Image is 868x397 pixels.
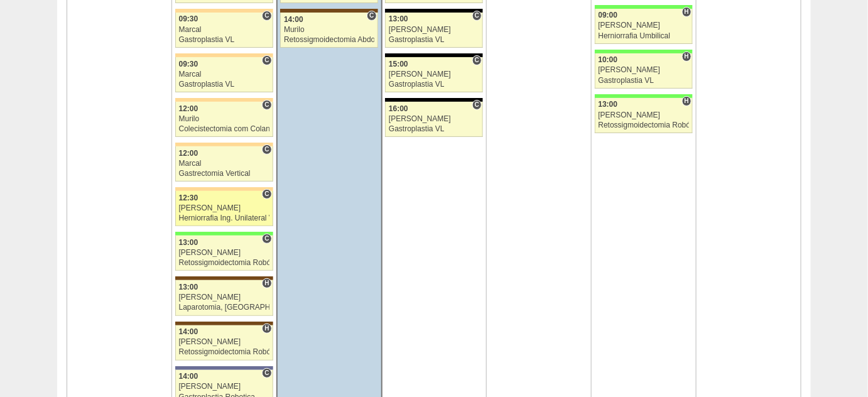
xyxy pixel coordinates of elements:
div: Retossigmoidectomia Robótica [179,348,269,356]
div: [PERSON_NAME] [179,338,269,346]
span: Consultório [262,11,271,21]
div: Gastroplastia VL [389,125,479,133]
span: 15:00 [389,60,408,68]
a: C 09:30 Marcal Gastroplastia VL [175,13,273,48]
span: Consultório [262,368,271,378]
div: [PERSON_NAME] [389,115,479,123]
span: Consultório [262,189,271,199]
div: Retossigmoidectomia Robótica [599,121,690,129]
div: [PERSON_NAME] [599,66,690,74]
div: [PERSON_NAME] [599,21,690,30]
a: C 16:00 [PERSON_NAME] Gastroplastia VL [385,102,483,137]
div: [PERSON_NAME] [179,293,269,302]
div: Gastroplastia VL [389,80,479,89]
div: Key: Santa Joana [175,276,273,280]
a: H 13:00 [PERSON_NAME] Retossigmoidectomia Robótica [595,98,693,133]
span: 10:00 [599,55,618,64]
a: C 12:00 Marcal Gastrectomia Vertical [175,146,273,182]
div: Key: Bartira [175,143,273,146]
a: C 12:30 [PERSON_NAME] Herniorrafia Ing. Unilateral VL [175,191,273,226]
div: Key: Santa Joana [280,9,377,13]
span: Hospital [682,52,692,62]
div: Key: Blanc [385,98,483,102]
span: 09:30 [179,14,198,23]
div: Key: Brasil [595,94,693,98]
div: Gastroplastia VL [599,77,690,85]
div: Key: Brasil [595,5,693,9]
span: Consultório [262,55,271,65]
span: 12:30 [179,193,198,202]
div: Key: Brasil [175,232,273,236]
div: Key: Santa Joana [175,322,273,325]
span: Consultório [472,100,482,110]
div: Colecistectomia com Colangiografia VL [179,125,269,133]
span: Consultório [367,11,376,21]
div: [PERSON_NAME] [389,70,479,79]
a: C 09:30 Marcal Gastroplastia VL [175,57,273,92]
a: C 13:00 [PERSON_NAME] Gastroplastia VL [385,13,483,48]
div: [PERSON_NAME] [179,383,269,391]
a: H 14:00 [PERSON_NAME] Retossigmoidectomia Robótica [175,325,273,361]
a: H 09:00 [PERSON_NAME] Herniorrafia Umbilical [595,9,693,44]
div: Key: Bartira [175,9,273,13]
span: Consultório [262,100,271,110]
div: Gastrectomia Vertical [179,170,269,178]
div: Key: Bartira [175,53,273,57]
div: [PERSON_NAME] [389,26,479,34]
span: 14:00 [179,372,198,381]
div: Gastroplastia VL [389,36,479,44]
div: Herniorrafia Ing. Unilateral VL [179,214,269,222]
span: 13:00 [389,14,408,23]
div: Key: Blanc [385,53,483,57]
div: Retossigmoidectomia Robótica [179,259,269,267]
div: [PERSON_NAME] [599,111,690,119]
div: Key: Blanc [385,9,483,13]
a: H 10:00 [PERSON_NAME] Gastroplastia VL [595,53,693,89]
span: 13:00 [599,100,618,109]
div: Key: Bartira [175,98,273,102]
span: 14:00 [284,15,303,24]
span: 12:00 [179,149,198,158]
span: Consultório [472,55,482,65]
span: 09:00 [599,11,618,19]
span: Consultório [472,11,482,21]
div: Retossigmoidectomia Abdominal VL [284,36,374,44]
span: 12:00 [179,104,198,113]
span: 09:30 [179,60,198,68]
span: Hospital [262,278,271,288]
div: Marcal [179,26,269,34]
span: 13:00 [179,283,198,291]
span: Hospital [262,324,271,334]
span: 14:00 [179,327,198,336]
div: Murilo [284,26,374,34]
a: C 13:00 [PERSON_NAME] Retossigmoidectomia Robótica [175,236,273,271]
div: Marcal [179,160,269,168]
span: Consultório [262,234,271,244]
div: Key: Bartira [175,187,273,191]
div: Key: Brasil [595,50,693,53]
span: Consultório [262,144,271,155]
a: C 15:00 [PERSON_NAME] Gastroplastia VL [385,57,483,92]
div: Gastroplastia VL [179,80,269,89]
div: [PERSON_NAME] [179,249,269,257]
div: Laparotomia, [GEOGRAPHIC_DATA], Drenagem, Bridas [179,303,269,312]
div: Key: Vila Nova Star [175,366,273,370]
a: H 13:00 [PERSON_NAME] Laparotomia, [GEOGRAPHIC_DATA], Drenagem, Bridas [175,280,273,315]
div: Marcal [179,70,269,79]
a: C 14:00 Murilo Retossigmoidectomia Abdominal VL [280,13,377,48]
span: 13:00 [179,238,198,247]
div: [PERSON_NAME] [179,204,269,212]
span: Hospital [682,96,692,106]
span: 16:00 [389,104,408,113]
a: C 12:00 Murilo Colecistectomia com Colangiografia VL [175,102,273,137]
div: Murilo [179,115,269,123]
div: Herniorrafia Umbilical [599,32,690,40]
div: Gastroplastia VL [179,36,269,44]
span: Hospital [682,7,692,17]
